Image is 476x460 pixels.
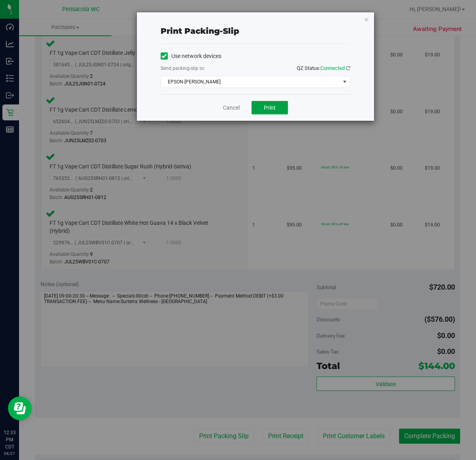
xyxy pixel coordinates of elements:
span: Connected [321,65,345,71]
span: Print [264,104,276,111]
button: Print [251,101,288,114]
span: EPSON-[PERSON_NAME] [161,76,340,87]
span: Print packing-slip [161,26,239,36]
label: Send packing-slip to: [161,65,205,72]
span: select [340,76,349,87]
span: QZ Status: [297,65,350,71]
iframe: Resource center [8,396,32,420]
label: Use network devices [161,52,221,60]
a: Cancel [223,104,240,112]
